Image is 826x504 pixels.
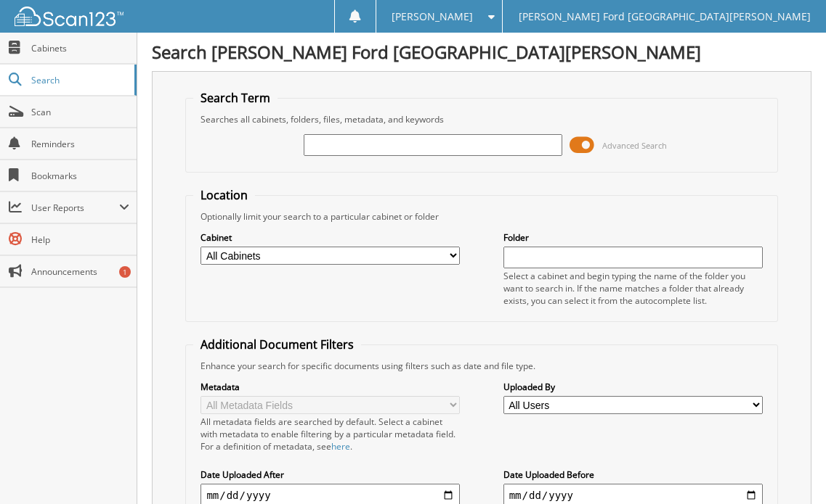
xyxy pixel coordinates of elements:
[31,202,119,214] span: User Reports
[152,40,811,64] h1: Search [PERSON_NAME] Ford [GEOGRAPHIC_DATA][PERSON_NAME]
[31,106,129,118] span: Scan
[331,440,350,453] a: here
[15,7,124,26] img: scan123-logo-white.svg
[503,468,763,481] label: Date Uploaded Before
[503,270,763,307] div: Select a cabinet and begin typing the name of the folder you want to search in. If the name match...
[519,12,811,21] span: [PERSON_NAME] Ford [GEOGRAPHIC_DATA][PERSON_NAME]
[193,90,278,106] legend: Search Term
[119,266,131,278] div: 1
[31,138,129,150] span: Reminders
[602,140,667,151] span: Advanced Search
[31,265,129,278] span: Announcements
[503,381,763,393] label: Uploaded By
[193,336,361,352] legend: Additional Document Filters
[201,381,460,393] label: Metadata
[193,113,769,125] div: Searches all cabinets, folders, files, metadata, and keywords
[193,187,255,203] legend: Location
[201,231,460,244] label: Cabinet
[31,234,129,246] span: Help
[31,170,129,182] span: Bookmarks
[31,74,127,86] span: Search
[392,12,473,21] span: [PERSON_NAME]
[193,210,769,223] div: Optionally limit your search to a particular cabinet or folder
[31,42,129,54] span: Cabinets
[503,231,763,244] label: Folder
[201,468,460,481] label: Date Uploaded After
[201,416,460,453] div: All metadata fields are searched by default. Select a cabinet with metadata to enable filtering b...
[193,360,769,372] div: Enhance your search for specific documents using filters such as date and file type.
